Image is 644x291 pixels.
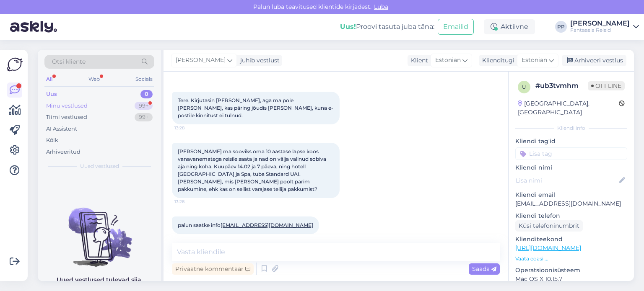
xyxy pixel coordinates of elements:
div: Web [87,74,101,85]
div: Küsi telefoninumbrit [515,220,583,232]
div: Minu vestlused [46,102,88,110]
p: [EMAIL_ADDRESS][DOMAIN_NAME] [515,199,627,208]
p: Kliendi email [515,191,627,199]
div: Uus [46,90,57,98]
div: Kõik [46,136,58,144]
div: [GEOGRAPHIC_DATA], [GEOGRAPHIC_DATA] [518,99,619,117]
div: [PERSON_NAME] [570,20,630,27]
span: Offline [588,81,625,90]
a: [EMAIL_ADDRESS][DOMAIN_NAME] [221,222,313,228]
span: Saada [472,265,496,273]
b: Uus! [340,23,356,31]
div: 0 [140,90,153,98]
a: [PERSON_NAME]Fantaasia Reisid [570,20,639,33]
div: juhib vestlust [237,56,280,65]
p: Kliendi tag'id [515,137,627,146]
div: Arhiveeri vestlus [562,55,626,66]
div: # ub3tvmhm [535,81,588,91]
p: Klienditeekond [515,235,627,244]
span: 13:28 [174,198,206,205]
input: Lisa tag [515,147,627,160]
span: Estonian [435,56,461,65]
div: Fantaasia Reisid [570,27,630,33]
div: Arhiveeritud [46,148,80,156]
span: Luba [371,3,391,10]
span: [PERSON_NAME] ma sooviks oma 10 aastase lapse koos vanavanematega reisile saata ja nad on välja v... [178,148,327,192]
p: Mac OS X 10.15.7 [515,275,627,283]
span: Otsi kliente [52,57,86,66]
span: palun saatke info [178,222,313,228]
input: Lisa nimi [516,176,618,185]
p: Kliendi nimi [515,163,627,172]
div: Klient [408,56,428,65]
div: Kliendi info [515,124,627,132]
span: 13:55 [174,234,206,241]
div: Klienditugi [479,56,514,65]
div: Proovi tasuta juba täna: [340,22,434,32]
span: 13:28 [174,125,206,131]
div: Socials [134,74,154,85]
span: [PERSON_NAME] [176,56,226,65]
button: Emailid [438,19,474,35]
div: AI Assistent [46,125,77,133]
span: u [522,84,526,90]
div: Tiimi vestlused [46,113,87,121]
span: Uued vestlused [80,162,119,170]
div: 99+ [135,113,153,121]
p: Operatsioonisüsteem [515,266,627,275]
img: No chats [38,193,161,268]
div: All [44,74,54,85]
div: 99+ [135,102,153,110]
a: [URL][DOMAIN_NAME] [515,244,581,252]
p: Uued vestlused tulevad siia. [57,276,143,284]
span: Tere. Kirjutasin [PERSON_NAME], aga ma pole [PERSON_NAME], kas päring jõudis [PERSON_NAME], kuna ... [178,97,333,118]
p: Kliendi telefon [515,211,627,220]
div: Privaatne kommentaar [172,263,254,275]
span: Estonian [522,56,547,65]
div: Aktiivne [484,19,535,34]
p: Vaata edasi ... [515,255,627,263]
img: Askly Logo [7,57,23,72]
div: PP [555,21,567,33]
